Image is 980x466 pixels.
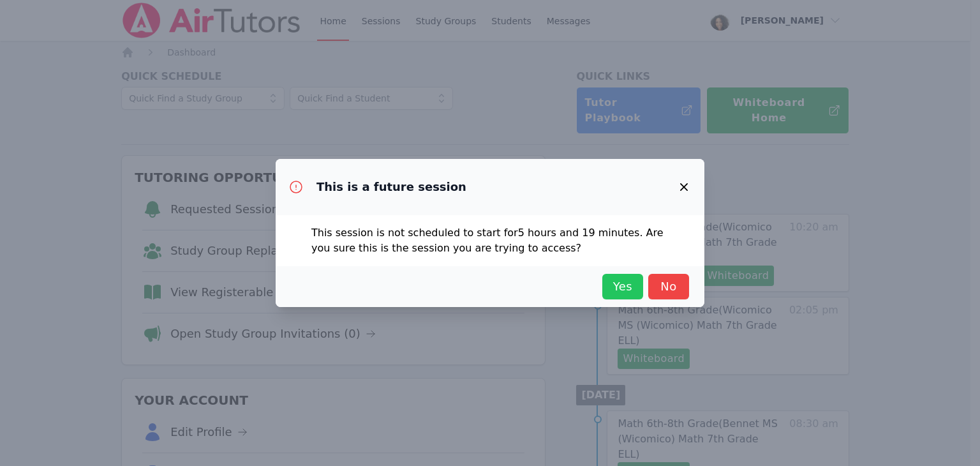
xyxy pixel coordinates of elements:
[316,179,466,195] h3: This is a future session
[602,274,643,299] button: Yes
[609,278,637,296] span: Yes
[648,274,689,299] button: No
[311,225,669,256] p: This session is not scheduled to start for 5 hours and 19 minutes . Are you sure this is the sess...
[655,278,683,296] span: No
